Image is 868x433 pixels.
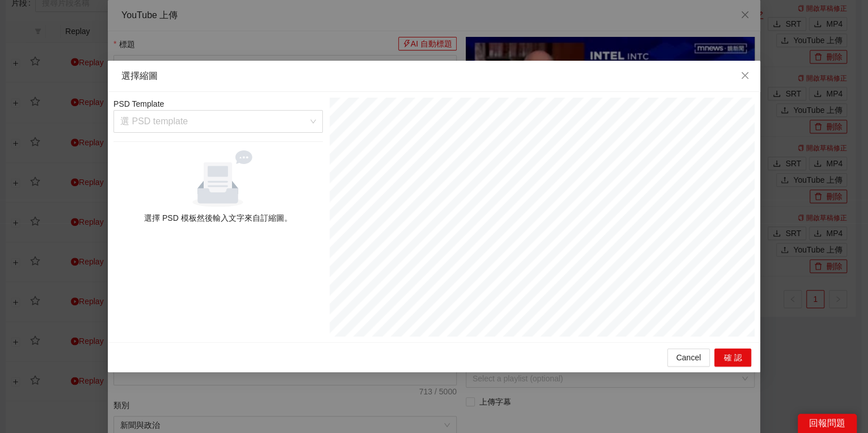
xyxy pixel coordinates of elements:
[667,348,710,367] button: Cancel
[121,70,747,82] div: 選擇縮圖
[118,212,318,224] div: 選擇 PSD 模板然後輸入文字來自訂縮圖。
[676,351,701,364] span: Cancel
[714,348,751,367] button: 確認
[740,71,749,80] span: close
[798,414,857,433] div: 回報問題
[730,61,760,91] button: Close
[113,99,164,108] span: PSD Template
